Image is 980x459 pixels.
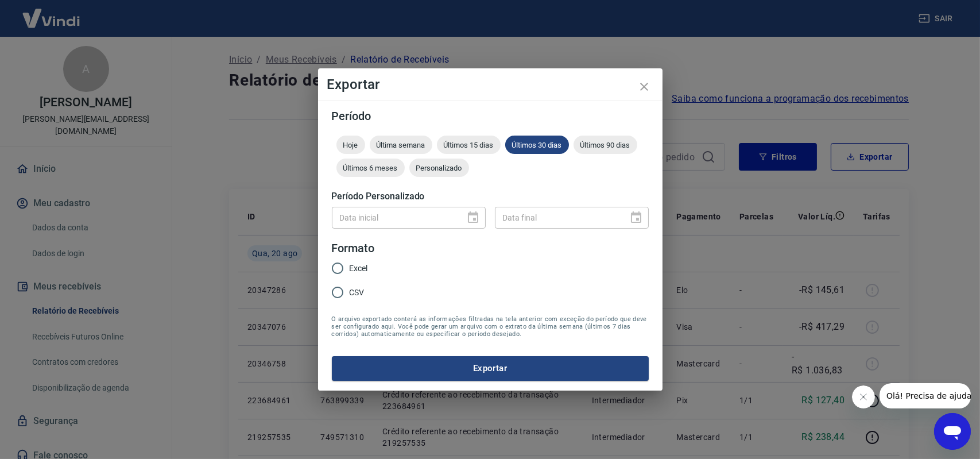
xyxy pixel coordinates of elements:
[852,385,875,408] iframe: Fechar mensagem
[505,141,569,149] span: Últimos 30 dias
[495,207,620,228] input: DD/MM/YYYY
[574,136,637,154] div: Últimos 90 dias
[630,73,658,101] button: close
[332,240,375,257] legend: Formato
[336,141,365,149] span: Hoje
[336,164,405,172] span: Últimos 6 meses
[505,136,569,154] div: Últimos 30 dias
[409,159,469,177] div: Personalizado
[370,141,432,149] span: Última semana
[7,8,96,17] span: Olá! Precisa de ajuda?
[332,110,649,122] h5: Período
[336,159,405,177] div: Últimos 6 meses
[350,287,365,299] span: CSV
[934,413,971,450] iframe: Botão para abrir a janela de mensagens
[437,136,501,154] div: Últimos 15 dias
[437,141,501,149] span: Últimos 15 dias
[332,207,457,228] input: DD/MM/YYYY
[409,164,469,172] span: Personalizado
[327,78,653,91] h4: Exportar
[332,356,649,380] button: Exportar
[370,136,432,154] div: Última semana
[332,191,649,202] h5: Período Personalizado
[336,136,365,154] div: Hoje
[350,263,368,275] span: Excel
[880,383,971,408] iframe: Mensagem da empresa
[574,141,637,149] span: Últimos 90 dias
[332,315,649,338] span: O arquivo exportado conterá as informações filtradas na tela anterior com exceção do período que ...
